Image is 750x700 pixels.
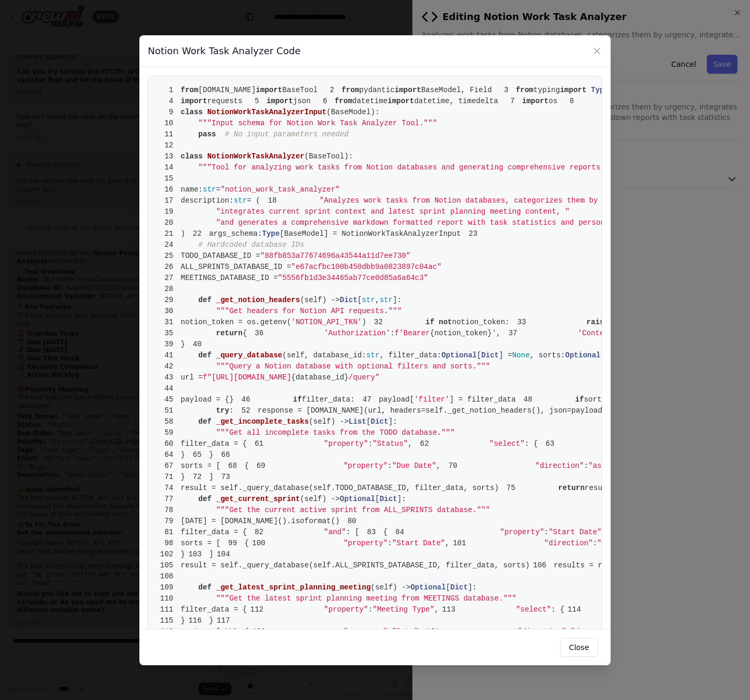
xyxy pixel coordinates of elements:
[340,296,358,304] span: Dict
[157,593,181,604] span: 110
[586,318,609,326] span: raise
[362,318,366,326] span: )
[157,405,181,416] span: 51
[500,528,544,536] span: "property"
[181,86,199,94] span: from
[516,394,540,405] span: 48
[216,594,516,603] span: """Get the latest sprint planning meeting from MEETINGS database."""
[185,549,209,560] span: 103
[267,97,293,105] span: import
[524,439,538,448] span: : {
[157,195,181,206] span: 17
[216,351,282,359] span: _query_database
[388,539,392,547] span: :
[535,462,584,470] span: "direction"
[371,417,389,426] span: Dict
[352,97,388,105] span: datetime
[499,483,523,494] span: 75
[216,207,570,216] span: "integrates current sprint context and latest sprint planning meeting content, "
[157,550,185,558] span: }
[157,427,181,438] span: 59
[247,328,271,339] span: 36
[388,417,397,426] span: ]:
[291,373,349,382] span: {database_id}
[157,118,181,129] span: 10
[446,583,450,592] span: [
[434,605,439,614] span: ,
[249,538,273,549] span: 100
[157,539,220,547] span: sorts = [
[157,361,181,372] span: 42
[375,583,393,592] span: self
[247,527,271,538] span: 82
[181,196,234,205] span: description:
[214,549,238,560] span: 104
[496,329,501,337] span: ,
[368,439,372,448] span: :
[181,185,203,194] span: name:
[311,96,335,107] span: 6
[225,130,349,138] span: # No input parameters needed
[302,395,355,404] span: filter_data:
[492,329,496,337] span: '
[368,605,372,614] span: :
[157,615,181,626] span: 115
[157,151,181,162] span: 13
[324,329,390,337] span: 'Authorization'
[262,229,280,238] span: Type
[216,185,220,194] span: =
[157,616,185,625] span: }
[260,252,411,260] span: "88fb853a77674696a43544a11d7ee730"
[468,583,477,592] span: ]:
[394,86,421,94] span: import
[278,274,428,282] span: "5556fb1d3e34465ab77ce0d85a6a64c3"
[157,538,181,549] span: 98
[346,528,359,536] span: : [
[564,604,589,615] span: 114
[584,395,610,404] span: sorts:
[558,96,582,107] span: 8
[148,44,301,58] h3: Notion Work Task Analyzer Code
[584,462,588,470] span: :
[157,604,181,615] span: 111
[216,495,300,503] span: _get_current_sprint
[291,263,442,271] span: "e67acfbc100b450dbb9a0823897c04ac"
[450,538,474,549] span: 101
[530,560,554,571] span: 106
[372,605,434,614] span: "Meeting Type"
[198,119,437,127] span: """Input schema for Notion Work Task Analyzer Tool."""
[249,626,273,637] span: 120
[601,351,605,359] span: [
[220,462,249,470] span: {
[371,108,380,116] span: ):
[287,351,366,359] span: self, database_id:
[185,339,209,350] span: 40
[157,528,247,536] span: filter_data = {
[300,296,304,304] span: (
[355,394,379,405] span: 47
[291,318,362,326] span: 'NOTION_API_TKN'
[512,351,530,359] span: None
[157,438,181,449] span: 60
[157,140,181,151] span: 12
[305,296,322,304] span: self
[359,528,388,536] span: {
[157,561,530,569] span: result = self._query_database(self.ALL_SPRINTS_DATABASE_ID, filter_data, sorts)
[157,96,181,107] span: 4
[322,495,340,503] span: ) ->
[593,539,597,547] span: :
[157,328,181,339] span: 35
[331,108,371,116] span: BaseModel
[375,296,379,304] span: ,
[309,417,313,426] span: (
[207,97,242,105] span: requests
[331,417,349,426] span: ) ->
[157,473,185,481] span: }
[157,549,181,560] span: 102
[410,583,445,592] span: Optional
[341,86,359,94] span: from
[157,439,247,448] span: filter_data = {
[305,152,309,161] span: (
[157,206,181,217] span: 19
[322,296,340,304] span: ) ->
